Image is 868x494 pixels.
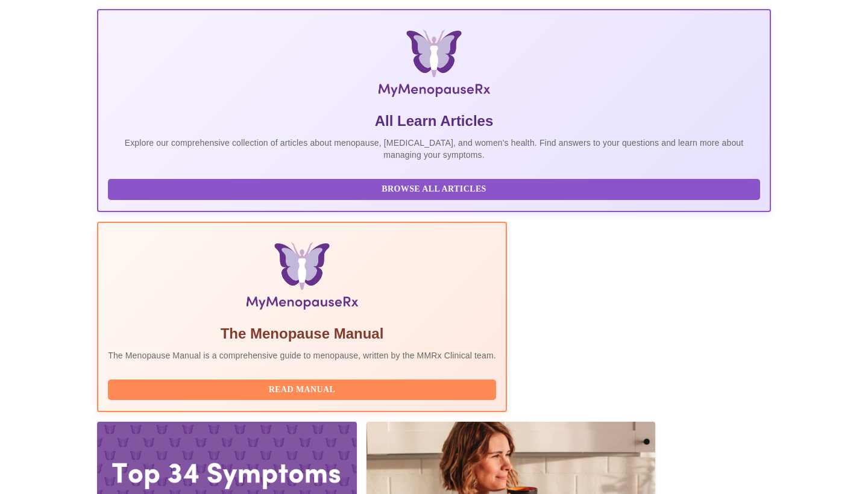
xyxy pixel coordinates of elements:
[108,111,760,131] h5: All Learn Articles
[108,324,496,343] h5: The Menopause Manual
[108,349,496,361] p: The Menopause Manual is a comprehensive guide to menopause, written by the MMRx Clinical team.
[108,179,760,200] button: Browse All Articles
[169,242,434,314] img: Menopause Manual
[108,384,499,394] a: Read Manual
[108,183,763,193] a: Browse All Articles
[209,30,659,102] img: MyMenopauseRx Logo
[120,383,484,398] span: Read Manual
[120,182,748,197] span: Browse All Articles
[108,137,760,161] p: Explore our comprehensive collection of articles about menopause, [MEDICAL_DATA], and women's hea...
[108,380,496,401] button: Read Manual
